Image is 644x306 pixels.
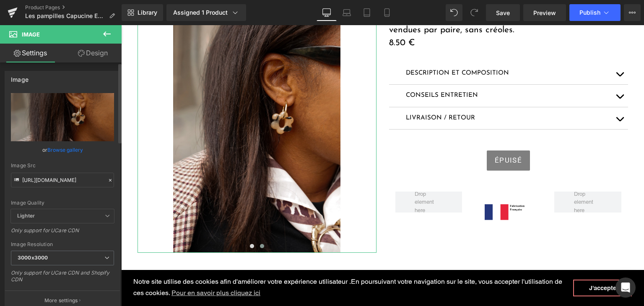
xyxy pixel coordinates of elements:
p: Description Et composition [285,44,490,53]
b: 3000x3000 [18,254,48,261]
button: Publish [569,4,621,21]
b: Lighter [17,213,35,219]
div: or [11,145,114,154]
input: Link [11,173,114,187]
p: LIVRAISON / RETOUR [285,88,490,98]
a: dismiss cookie message [452,254,511,271]
div: Open Intercom Messenger [615,277,636,298]
a: learn more about cookies [49,262,140,274]
a: Laptop [337,4,357,21]
button: ÉpuisÉ [366,125,409,145]
span: ÉpuisÉ [374,131,401,139]
div: Image Quality [11,200,114,206]
button: Redo [466,4,483,21]
div: Assigned 1 Product [173,8,239,17]
button: Undo [446,4,462,21]
a: Browse gallery [47,143,83,157]
span: Save [496,8,510,17]
span: Preview [533,8,556,17]
div: Image Src [11,163,114,169]
a: Product Pages [25,4,122,11]
p: More settings [44,297,78,304]
a: Tablet [357,4,377,21]
span: Notre site utilise des cookies afin d'améliorer votre expérience utilisateur .En poursuivant votr... [12,252,452,274]
span: Library [138,9,157,16]
div: Only support for UCare CDN [11,227,114,239]
div: Image Resolution [11,241,114,247]
p: 8.50 € [268,11,507,25]
div: Image [11,71,29,83]
a: New Library [122,4,163,21]
span: Image [22,31,40,38]
a: Design [62,44,123,62]
a: Mobile [377,4,397,21]
a: Desktop [317,4,337,21]
a: Preview [523,4,566,21]
p: conseils entretien [285,66,490,75]
span: Les pampilles Capucine Ecailles [25,13,106,19]
span: Publish [579,9,600,16]
button: More [624,4,641,21]
div: Only support for UCare CDN and Shopify CDN [11,270,114,288]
